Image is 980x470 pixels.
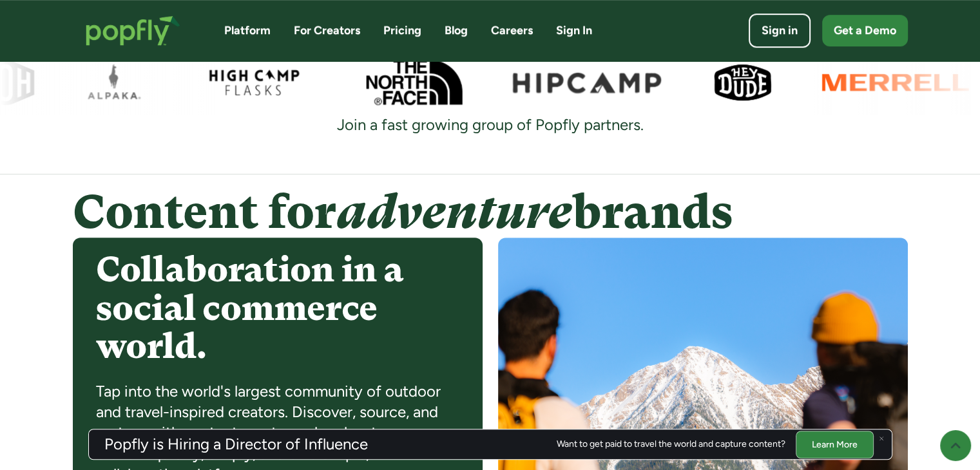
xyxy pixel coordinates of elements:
[96,250,459,365] h4: Collaboration in a social commerce world.
[557,439,785,449] div: Want to get paid to travel the world and capture content?
[294,23,360,39] a: For Creators
[491,23,533,39] a: Careers
[73,3,193,59] a: home
[224,23,271,39] a: Platform
[762,23,798,39] div: Sign in
[796,430,874,458] a: Learn More
[104,437,368,452] h3: Popfly is Hiring a Director of Influence
[73,187,908,238] h4: Content for brands
[556,23,592,39] a: Sign In
[383,23,421,39] a: Pricing
[445,23,468,39] a: Blog
[336,185,572,239] em: adventure
[322,115,659,135] div: Join a fast growing group of Popfly partners.
[834,23,896,39] div: Get a Demo
[822,15,908,46] a: Get a Demo
[749,14,811,48] a: Sign in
